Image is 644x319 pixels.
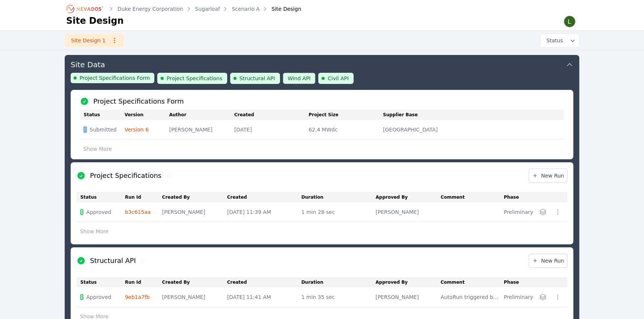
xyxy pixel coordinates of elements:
[376,202,441,222] td: [PERSON_NAME]
[125,192,162,202] th: Run Id
[302,208,372,216] div: 1 min 28 sec
[125,110,169,120] th: Version
[169,110,234,120] th: Author
[162,192,227,202] th: Created By
[117,5,183,13] a: Duke Energy Corporation
[383,120,457,140] td: [GEOGRAPHIC_DATA]
[234,110,309,120] th: Created
[125,277,162,287] th: Run Id
[162,202,227,222] td: [PERSON_NAME]
[532,257,564,264] span: New Run
[504,293,533,301] div: Preliminary
[66,3,301,15] nav: Breadcrumb
[441,192,504,202] th: Comment
[227,202,302,222] td: [DATE] 11:39 AM
[71,55,573,73] button: Site Data
[77,224,112,238] button: Show More
[77,192,125,202] th: Status
[77,277,125,287] th: Status
[529,254,567,268] a: New Run
[328,75,348,82] span: Civil API
[376,287,441,307] td: [PERSON_NAME]
[66,15,124,27] h1: Site Design
[65,34,124,47] a: Site Design 1
[301,293,372,301] div: 1 min 35 sec
[383,110,457,120] th: Supplier Base
[86,208,111,216] span: Approved
[232,5,260,13] a: Scenario A
[80,110,125,120] th: Status
[301,277,376,287] th: Duration
[227,287,302,307] td: [DATE] 11:41 AM
[441,293,500,301] div: AutoRun triggered by completion of project-specifications
[288,75,311,82] span: Wind API
[162,277,227,287] th: Created By
[543,37,563,44] span: Status
[376,192,441,202] th: Approved By
[234,120,309,140] td: [DATE]
[195,5,220,13] a: Sugarloaf
[532,172,564,179] span: New Run
[162,287,227,307] td: [PERSON_NAME]
[90,255,136,266] h2: Structural API
[261,5,301,13] div: Site Design
[529,169,567,183] a: New Run
[227,192,302,202] th: Created
[302,192,376,202] th: Duration
[169,120,234,140] td: [PERSON_NAME]
[86,293,111,301] span: Approved
[167,75,222,82] span: Project Specifications
[309,110,383,120] th: Project Size
[125,127,149,133] a: Version 6
[125,209,151,215] a: b3c615aa
[80,74,150,82] span: Project Specifications Form
[239,75,275,82] span: Structural API
[441,277,504,287] th: Comment
[564,16,576,27] img: Lamar Washington
[504,208,533,216] div: Preliminary
[540,34,579,47] button: Status
[71,59,105,70] h3: Site Data
[80,142,115,156] button: Show More
[90,170,161,181] h2: Project Specifications
[93,96,184,107] h2: Project Specifications Form
[504,277,537,287] th: Phase
[504,192,537,202] th: Phase
[309,120,383,140] td: 62.4 MWdc
[227,277,302,287] th: Created
[125,294,150,300] a: 9eb1a7fb
[376,277,441,287] th: Approved By
[84,126,119,133] div: Submitted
